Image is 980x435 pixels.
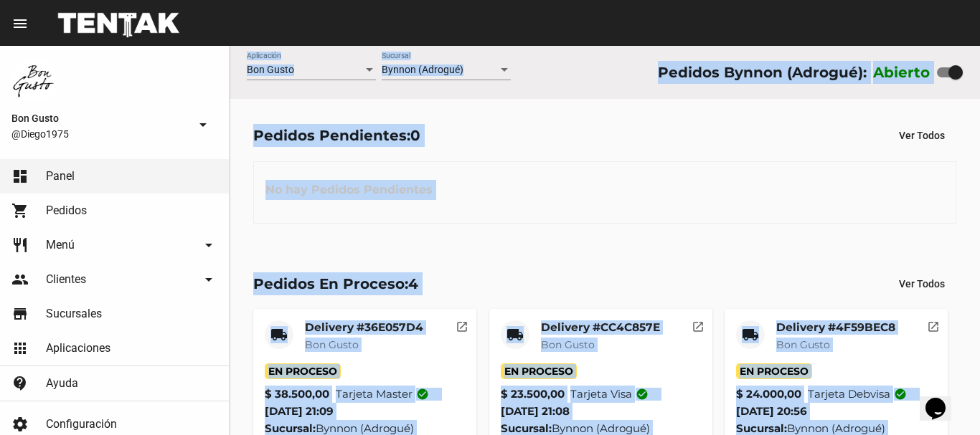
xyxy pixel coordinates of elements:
[265,421,316,435] strong: Sucursal:
[46,169,75,183] span: Panel
[305,320,423,335] mat-card-title: Delivery #36E057D4
[416,388,429,401] mat-icon: check_circle
[265,386,329,403] strong: $ 38.500,00
[11,416,29,433] mat-icon: settings
[247,64,294,75] span: Bon Gusto
[808,386,907,403] span: Tarjeta debvisa
[920,378,966,421] iframe: chat widget
[541,338,595,351] span: Bon Gusto
[382,64,463,75] span: Bynnon (Adrogué)
[894,388,907,401] mat-icon: check_circle
[11,57,57,103] img: 8570adf9-ca52-4367-b116-ae09c64cf26e.jpg
[456,318,468,331] mat-icon: open_in_new
[501,421,552,435] strong: Sucursal:
[658,61,867,84] div: Pedidos Bynnon (Adrogué):
[11,375,29,392] mat-icon: contact_support
[11,271,29,288] mat-icon: people
[11,340,29,357] mat-icon: apps
[46,376,78,391] span: Ayuda
[507,326,524,343] mat-icon: local_shipping
[336,386,429,403] span: Tarjeta master
[200,236,217,254] mat-icon: arrow_drop_down
[46,204,87,218] span: Pedidos
[254,168,444,211] h3: No hay Pedidos Pendientes
[410,127,420,144] span: 0
[887,271,956,297] button: Ver Todos
[200,271,217,288] mat-icon: arrow_drop_down
[270,326,288,343] mat-icon: local_shipping
[46,307,102,321] span: Sucursales
[46,272,86,287] span: Clientes
[11,15,29,32] mat-icon: menu
[736,386,801,403] strong: $ 24.000,00
[899,130,945,141] span: Ver Todos
[46,341,110,355] span: Aplicaciones
[501,386,565,403] strong: $ 23.500,00
[305,338,359,351] span: Bon Gusto
[265,404,334,418] span: [DATE] 21:09
[11,236,29,254] mat-icon: restaurant
[692,318,705,331] mat-icon: open_in_new
[253,272,418,295] div: Pedidos En Proceso:
[736,404,807,418] span: [DATE] 20:56
[501,404,570,418] span: [DATE] 21:08
[501,363,577,379] span: En Proceso
[776,338,830,351] span: Bon Gusto
[253,124,420,147] div: Pedidos Pendientes:
[873,61,930,84] label: Abierto
[736,421,787,435] strong: Sucursal:
[736,363,812,379] span: En Proceso
[11,305,29,322] mat-icon: store
[570,386,649,403] span: Tarjeta visa
[265,363,341,379] span: En Proceso
[541,320,660,335] mat-card-title: Delivery #CC4C857E
[11,127,189,141] span: @Diego1975
[194,116,212,133] mat-icon: arrow_drop_down
[11,168,29,185] mat-icon: dashboard
[776,320,895,335] mat-card-title: Delivery #4F59BEC8
[408,275,418,292] span: 4
[899,278,945,290] span: Ver Todos
[11,202,29,219] mat-icon: shopping_cart
[46,238,75,252] span: Menú
[11,110,189,127] span: Bon Gusto
[46,417,117,431] span: Configuración
[927,318,940,331] mat-icon: open_in_new
[742,326,759,343] mat-icon: local_shipping
[887,123,956,148] button: Ver Todos
[636,388,649,401] mat-icon: check_circle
